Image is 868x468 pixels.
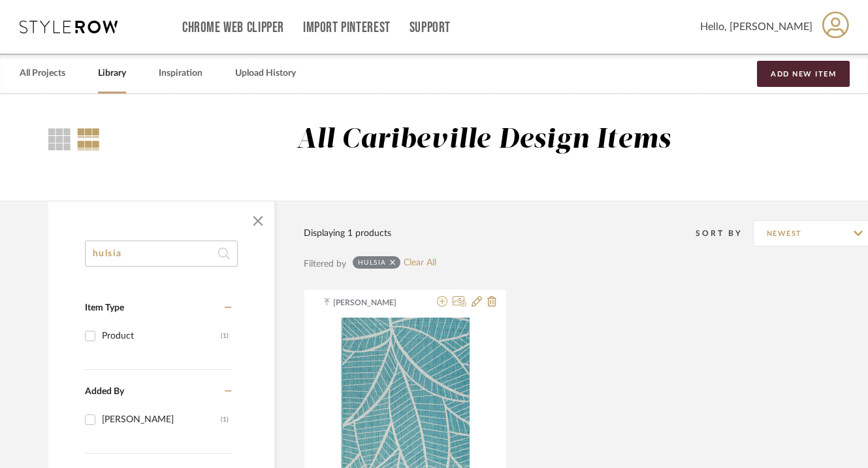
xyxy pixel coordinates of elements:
[85,241,238,267] input: Search within 1 results
[303,22,391,33] a: Import Pinterest
[85,387,124,396] span: Added By
[221,326,229,346] div: (1)
[304,226,391,241] div: Displaying 1 products
[358,258,387,267] div: hulsia
[245,208,271,234] button: Close
[757,61,850,87] button: Add New Item
[102,326,221,346] div: Product
[235,65,296,82] a: Upload History
[85,303,124,312] span: Item Type
[297,124,671,157] div: All Caribeville Design Items
[20,65,65,82] a: All Projects
[700,19,812,35] span: Hello, [PERSON_NAME]
[333,297,415,309] span: [PERSON_NAME]
[221,409,229,430] div: (1)
[696,227,753,240] div: Sort By
[182,22,284,33] a: Chrome Web Clipper
[410,22,451,33] a: Support
[304,257,346,271] div: Filtered by
[159,65,202,82] a: Inspiration
[102,409,221,430] div: [PERSON_NAME]
[98,65,126,82] a: Library
[404,258,436,269] a: Clear All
